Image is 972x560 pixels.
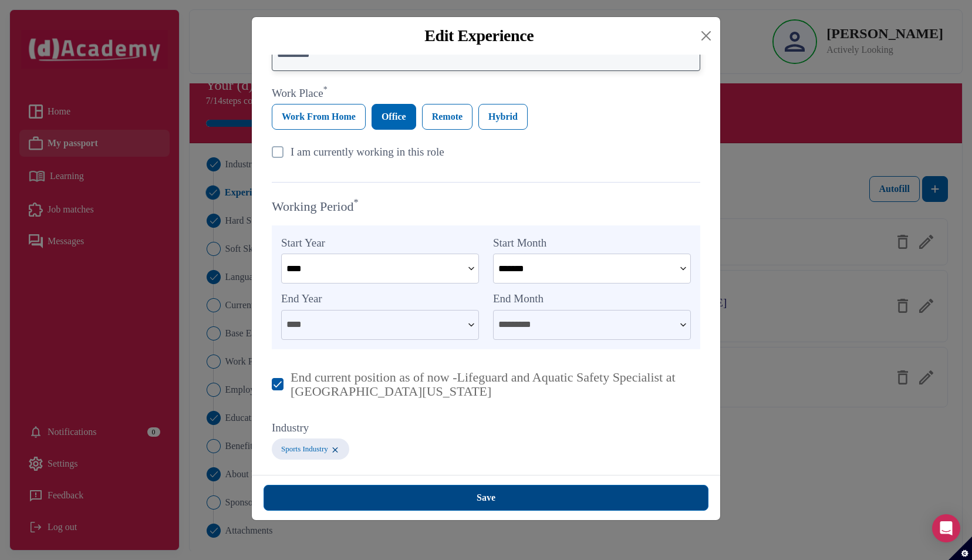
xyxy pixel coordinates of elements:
img: unCheck [272,146,283,158]
label: Work Place [272,85,700,102]
label: Hybrid [478,104,528,130]
label: Start Month [493,235,691,252]
label: Remote [422,104,473,130]
label: Start Year [281,235,479,252]
label: Industry [272,420,700,437]
img: ... [330,445,340,455]
img: check [272,378,283,390]
button: Save [264,485,708,511]
button: Set cookie preferences [949,537,972,560]
img: ... [676,311,690,339]
label: Work From Home [272,104,366,130]
img: ... [464,254,478,283]
div: Open Intercom Messenger [932,514,960,542]
div: Save [477,491,495,505]
p: End current position as of now - Lifeguard and Aquatic Safety Specialist at [GEOGRAPHIC_DATA][US_... [291,370,700,399]
label: End Year [281,291,479,308]
div: I am currently working in this role [291,144,444,161]
div: Edit Experience [261,26,697,45]
button: Close [697,26,716,45]
label: Sports Industry [281,443,328,455]
label: Working Period [272,197,700,216]
label: Office [372,104,416,130]
img: ... [464,311,478,339]
label: End Month [493,291,691,308]
img: ... [676,254,690,283]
